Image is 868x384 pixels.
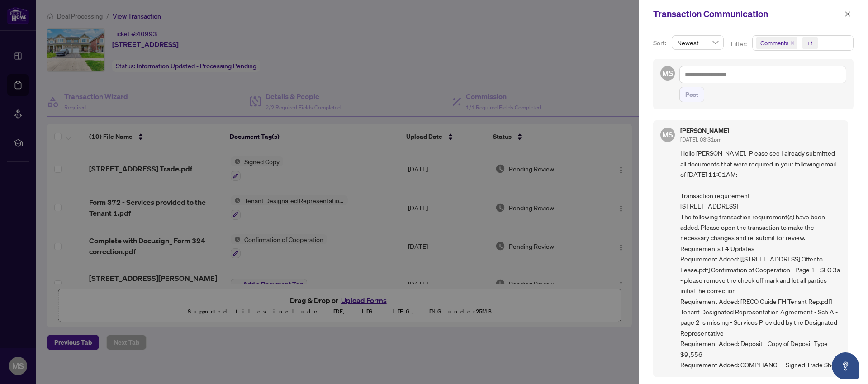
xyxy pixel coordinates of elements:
[679,87,704,102] button: Post
[662,129,673,141] span: MS
[756,37,797,49] span: Comments
[662,67,673,79] span: MS
[653,38,668,48] p: Sort:
[680,136,721,143] span: [DATE], 03:31pm
[680,128,729,134] h5: [PERSON_NAME]
[653,7,842,21] div: Transaction Communication
[680,148,841,370] span: Hello [PERSON_NAME], Please see I already submitted all documents that were required in your foll...
[832,352,859,379] button: Open asap
[731,39,748,49] p: Filter:
[790,41,795,45] span: close
[760,38,788,47] span: Comments
[844,11,851,17] span: close
[806,38,814,47] div: +1
[677,36,718,49] span: Newest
